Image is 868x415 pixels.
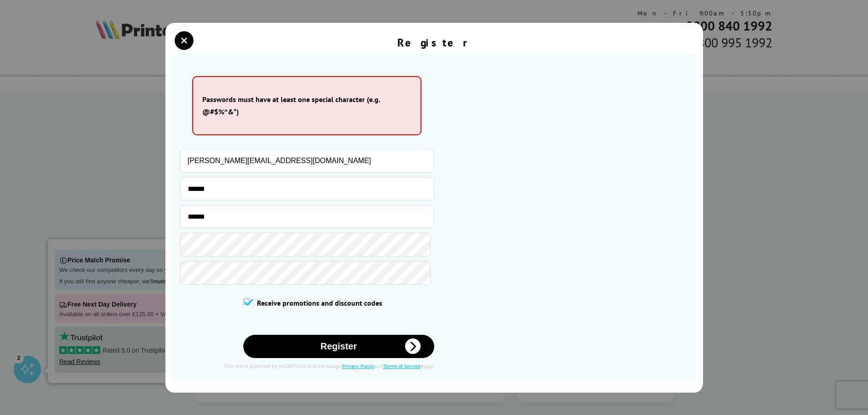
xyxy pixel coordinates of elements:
[202,93,411,118] p: Passwords must have at least one special character (e.g. @#$%^&*)
[177,34,191,47] button: close modal
[397,36,471,50] div: Register
[243,335,434,358] button: Register
[180,363,434,369] div: This site is protected by reCAPTCHA and the Google and apply.
[180,149,434,173] input: Email
[257,298,382,307] span: Receive promotions and discount codes
[342,363,375,369] a: Privacy Policy
[383,363,421,369] a: Terms of Service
